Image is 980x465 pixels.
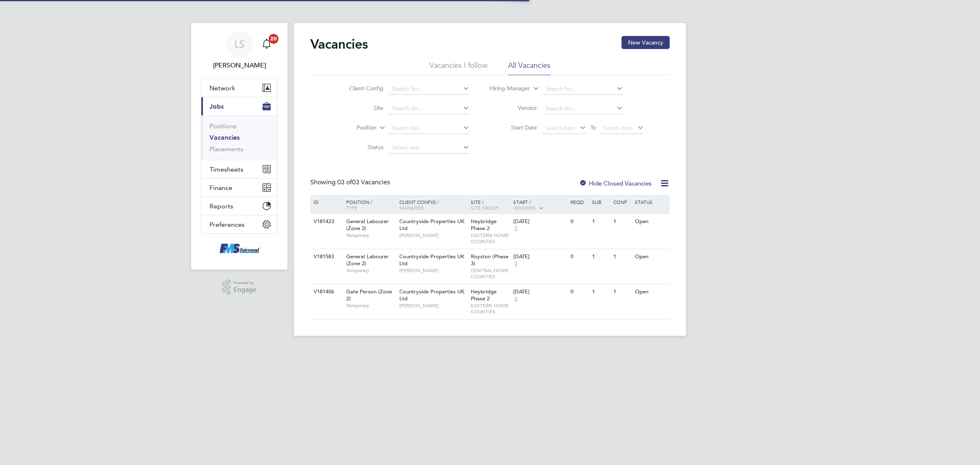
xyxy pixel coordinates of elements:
[490,104,537,112] label: Vendor
[611,195,633,209] div: Conf
[336,85,383,92] label: Client Config
[310,36,368,52] h2: Vacancies
[201,179,277,197] button: Finance
[389,83,470,95] input: Search for...
[611,214,633,229] div: 1
[346,218,389,232] span: General Labourer (Zone 2)
[346,302,395,309] span: Temporary
[590,249,611,264] div: 1
[508,60,550,75] li: All Vacancies
[568,214,590,229] div: 0
[399,253,464,267] span: Countryside Properties UK Ltd
[201,197,277,215] button: Reports
[399,288,464,302] span: Countryside Properties UK Ltd
[513,295,519,302] span: 2
[513,260,519,267] span: 2
[399,218,464,232] span: Countryside Properties UK Ltd
[513,253,566,260] div: [DATE]
[611,249,633,264] div: 1
[430,60,488,75] li: Vacancies I follow
[483,85,530,93] label: Hiring Manager
[399,204,423,211] span: Manager
[312,249,340,264] div: V181583
[513,218,566,225] div: [DATE]
[234,279,256,286] span: Powered by
[633,195,668,209] div: Status
[258,31,275,57] a: 20
[234,286,256,293] span: Engage
[201,79,277,97] button: Network
[471,288,497,302] span: Heybridge Phase 2
[209,145,243,153] a: Placements
[469,195,512,215] div: Site /
[222,279,257,295] a: Powered byEngage
[209,134,240,141] a: Vacancies
[471,302,510,315] span: EASTERN HOME COUNTIES
[201,242,278,255] a: Go to home page
[590,195,611,209] div: Sub
[633,249,668,264] div: Open
[312,284,340,300] div: V181406
[191,23,287,270] nav: Main navigation
[471,218,497,232] span: Heybridge Phase 2
[568,195,590,209] div: Reqd
[579,179,652,187] label: Hide Closed Vacancies
[471,267,510,280] span: CENTRAL HOME COUNTIES
[621,36,670,49] button: New Vacancy
[471,232,510,245] span: EASTERN HOME COUNTIES
[346,204,358,211] span: Type
[209,221,245,228] span: Preferences
[340,195,397,215] div: Position /
[543,103,623,114] input: Search for...
[337,178,390,186] span: 03 Vacancies
[513,288,566,295] div: [DATE]
[336,143,383,151] label: Status
[511,195,568,215] div: Start /
[588,122,599,133] span: To
[201,97,277,115] button: Jobs
[337,178,352,186] span: 03 of
[330,124,376,132] label: Position
[568,249,590,264] div: 0
[312,214,340,229] div: V181423
[209,103,224,110] span: Jobs
[546,124,575,132] span: Select date
[336,104,383,112] label: Site
[201,215,277,233] button: Preferences
[209,122,236,130] a: Positions
[209,165,243,173] span: Timesheets
[346,267,395,274] span: Temporary
[346,232,395,239] span: Temporary
[389,123,470,134] input: Search for...
[234,39,245,49] span: LS
[209,184,232,192] span: Finance
[633,214,668,229] div: Open
[590,214,611,229] div: 1
[399,302,467,309] span: [PERSON_NAME]
[209,202,233,210] span: Reports
[269,34,278,44] span: 20
[346,253,389,267] span: General Labourer (Zone 2)
[201,115,277,160] div: Jobs
[201,160,277,178] button: Timesheets
[513,204,536,211] span: Vendors
[513,225,519,232] span: 2
[346,288,392,302] span: Gate Person (Zone 2)
[568,284,590,300] div: 0
[218,242,261,255] img: f-mead-logo-retina.png
[389,142,470,154] input: Select one
[611,284,633,300] div: 1
[471,253,508,267] span: Royston (Phase 3)
[471,204,499,211] span: Site Group
[201,60,278,70] span: Lawrence Schott
[399,232,467,239] span: [PERSON_NAME]
[490,124,537,131] label: Start Date
[603,124,633,132] span: Select date
[633,284,668,300] div: Open
[399,267,467,274] span: [PERSON_NAME]
[310,178,392,187] div: Showing
[209,84,235,92] span: Network
[397,195,469,215] div: Client Config /
[312,195,340,209] div: ID
[389,103,470,114] input: Search for...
